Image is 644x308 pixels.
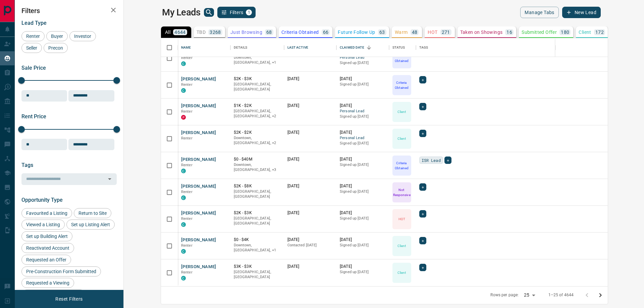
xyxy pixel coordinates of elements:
div: Claimed Date [336,38,389,57]
p: 172 [595,30,604,35]
p: East End, Toronto [234,109,281,119]
p: All [165,30,170,35]
p: 4644 [174,30,186,35]
p: [DATE] [340,264,386,269]
span: Favourited a Listing [24,210,70,216]
span: Seller [24,45,40,51]
span: + [422,76,424,83]
span: + [422,130,424,137]
div: + [419,183,426,191]
p: North York, Midtown | Central, Toronto [234,162,281,173]
span: Lead Type [21,20,47,26]
div: Seller [21,43,42,53]
span: Renter [181,270,193,274]
span: Viewed a Listing [24,222,62,227]
p: York-Crosstown, Toronto [234,135,281,146]
span: 1 [247,10,251,15]
p: [DATE] [287,264,333,269]
button: Sort [364,43,374,52]
button: [PERSON_NAME] [181,210,216,217]
p: [DATE] [340,157,386,162]
p: [DATE] [287,210,333,216]
span: Renter [181,217,193,221]
p: Criteria Obtained [393,161,411,171]
p: [DATE] [340,237,386,243]
p: $0 - $4K [234,237,281,243]
p: Signed up [DATE] [340,141,386,146]
p: Criteria Obtained [393,80,411,90]
p: 63 [379,30,385,35]
button: [PERSON_NAME] [181,130,216,136]
span: Requested a Viewing [24,280,72,286]
span: Personal Lead [340,135,386,141]
span: Renter [181,243,193,248]
div: Reactivated Account [21,243,74,253]
div: condos.ca [181,222,186,227]
div: Tags [416,38,626,57]
span: Return to Site [76,210,109,216]
p: Signed up [DATE] [340,243,386,248]
div: Claimed Date [340,38,364,57]
p: Client [579,30,591,35]
div: property.ca [181,115,186,120]
div: + [419,264,426,271]
p: Warm [395,30,408,35]
span: Buyer [49,34,65,39]
div: Renter [21,31,45,41]
p: $0 - $40M [234,157,281,162]
button: [PERSON_NAME] [181,76,216,82]
p: Criteria Obtained [281,30,319,35]
p: [GEOGRAPHIC_DATA], [GEOGRAPHIC_DATA] [234,82,281,92]
span: Investor [72,34,94,39]
div: Details [234,38,248,57]
p: $2K - $3K [234,210,281,216]
p: Taken on Showings [460,30,503,35]
p: TBD [197,30,206,35]
p: 271 [442,30,450,35]
div: Status [389,38,416,57]
p: Just Browsing [230,30,262,35]
button: Manage Tabs [520,7,558,18]
p: Future Follow Up [338,30,375,35]
p: Signed up [DATE] [340,82,386,87]
div: + [444,157,451,164]
span: Opportunity Type [21,197,63,203]
span: Reactivated Account [24,245,72,251]
div: Buyer [46,31,68,41]
p: [DATE] [340,103,386,109]
p: [GEOGRAPHIC_DATA], [GEOGRAPHIC_DATA] [234,216,281,226]
span: Personal Lead [340,109,386,114]
p: Submitted Offer [522,30,557,35]
p: $2K - $3K [234,76,281,82]
p: $1K - $2K [234,103,281,109]
span: Renter [181,163,193,167]
div: Set up Listing Alert [66,220,115,230]
span: Set up Listing Alert [69,222,112,227]
p: 180 [561,30,569,35]
p: Client [397,109,406,114]
p: [DATE] [287,130,333,135]
p: Signed up [DATE] [340,162,386,168]
span: Pre-Construction Form Submitted [24,269,99,274]
p: Client [397,243,406,248]
p: 1–25 of 4644 [548,292,574,298]
button: Filters1 [217,7,256,18]
p: 3268 [210,30,221,35]
p: 66 [323,30,329,35]
span: + [422,184,424,190]
div: condos.ca [181,195,186,200]
p: Signed up [DATE] [340,60,386,66]
div: + [419,237,426,244]
span: + [422,210,424,217]
p: $2K - $2K [234,130,281,135]
span: Renter [181,136,193,140]
div: Name [181,38,191,57]
div: Tags [419,38,428,57]
h2: Filters [21,7,117,15]
div: condos.ca [181,169,186,173]
p: Client [397,270,406,275]
div: Return to Site [74,208,111,218]
button: Open [105,174,114,184]
div: Favourited a Listing [21,208,72,218]
div: 25 [521,290,537,300]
